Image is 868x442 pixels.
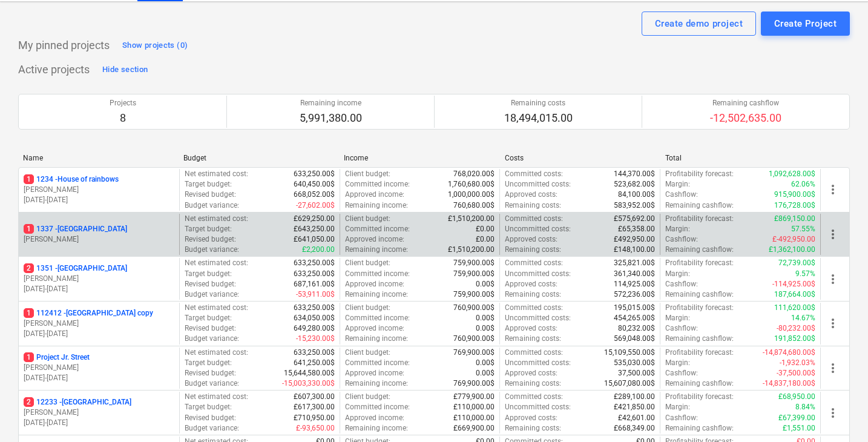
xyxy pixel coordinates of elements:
p: 583,952.00$ [614,200,655,211]
p: Remaining cashflow : [665,334,734,344]
p: [PERSON_NAME] [24,363,174,373]
p: 111,620.00$ [774,303,815,313]
p: 9.57% [795,269,815,279]
p: Committed costs : [505,348,563,358]
p: 1,000,000.00$ [448,190,495,200]
p: £669,900.00 [453,423,495,434]
p: Profitability forecast : [665,348,734,358]
p: £1,362,100.00 [769,245,815,255]
p: Net estimated cost : [185,214,248,224]
p: £421,850.00 [614,402,655,412]
p: Remaining costs : [505,200,561,211]
p: 759,900.00$ [453,269,495,279]
p: Profitability forecast : [665,214,734,224]
p: Approved income : [345,279,404,289]
p: Cashflow : [665,323,698,334]
p: £607,300.00 [294,392,335,402]
p: Budget variance : [185,423,239,434]
span: more_vert [826,227,840,242]
span: more_vert [826,316,840,331]
p: 12233 - [GEOGRAPHIC_DATA] [24,397,131,407]
p: 569,048.00$ [614,334,655,344]
button: Hide section [99,60,151,79]
p: 1,092,628.00$ [769,169,815,179]
p: Remaining cashflow : [665,378,734,389]
p: Uncommitted costs : [505,224,571,234]
p: £68,950.00 [778,392,815,402]
p: [PERSON_NAME] [24,234,174,245]
p: [PERSON_NAME] [24,318,174,329]
p: Remaining income : [345,245,408,255]
p: £0.00 [476,224,495,234]
p: 72,739.00$ [778,258,815,268]
p: 8 [110,111,136,125]
p: Approved costs : [505,279,557,289]
p: Margin : [665,269,690,279]
button: Create Project [761,12,850,36]
span: more_vert [826,361,840,375]
p: -80,232.00$ [777,323,815,334]
p: -27,602.00$ [296,200,335,211]
p: £1,551.00 [783,423,815,434]
p: Client budget : [345,303,390,313]
button: Show projects (0) [119,36,191,55]
p: Project Jr. Street [24,352,90,363]
p: -14,874,680.00$ [763,348,815,358]
p: £869,150.00 [774,214,815,224]
p: 0.00$ [476,368,495,378]
p: 361,340.00$ [614,269,655,279]
p: 687,161.00$ [294,279,335,289]
p: 572,236.00$ [614,289,655,300]
p: 0.00$ [476,279,495,289]
p: [DATE] - [DATE] [24,373,174,383]
p: Client budget : [345,258,390,268]
div: Chat Widget [807,384,868,442]
p: Revised budget : [185,279,236,289]
p: Remaining income : [345,334,408,344]
p: 112412 - [GEOGRAPHIC_DATA] copy [24,308,153,318]
p: Approved costs : [505,234,557,245]
p: Target budget : [185,224,232,234]
div: Hide section [102,63,148,77]
div: Budget [183,154,334,162]
p: 915,900.00$ [774,190,815,200]
p: 195,015.00$ [614,303,655,313]
p: Profitability forecast : [665,303,734,313]
p: £0.00 [476,234,495,245]
p: 633,250.00$ [294,258,335,268]
p: Approved costs : [505,190,557,200]
p: 1,760,680.00$ [448,179,495,190]
p: 325,821.00$ [614,258,655,268]
p: Remaining cashflow : [665,245,734,255]
p: Client budget : [345,169,390,179]
p: -1,932.03% [780,358,815,368]
p: £-492,950.00 [772,234,815,245]
p: £668,349.00 [614,423,655,434]
p: 15,607,080.00$ [604,378,655,389]
p: Uncommitted costs : [505,313,571,323]
p: Committed income : [345,313,410,323]
span: 1 [24,174,34,184]
p: Committed costs : [505,392,563,402]
p: Revised budget : [185,368,236,378]
p: Remaining costs : [505,423,561,434]
div: 21351 -[GEOGRAPHIC_DATA][PERSON_NAME][DATE]-[DATE] [24,263,174,294]
p: Net estimated cost : [185,303,248,313]
p: Revised budget : [185,323,236,334]
p: 14.67% [791,313,815,323]
div: 11234 -House of rainbows[PERSON_NAME][DATE]-[DATE] [24,174,174,205]
p: 633,250.00$ [294,269,335,279]
p: Committed costs : [505,214,563,224]
p: 768,020.00$ [453,169,495,179]
p: 0.00$ [476,358,495,368]
div: 1Project Jr. Street[PERSON_NAME][DATE]-[DATE] [24,352,174,383]
p: 649,280.00$ [294,323,335,334]
p: 633,250.00$ [294,348,335,358]
p: Revised budget : [185,413,236,423]
p: Target budget : [185,358,232,368]
p: Budget variance : [185,289,239,300]
p: Net estimated cost : [185,169,248,179]
p: Committed income : [345,179,410,190]
p: 759,900.00$ [453,289,495,300]
p: £710,950.00 [294,413,335,423]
